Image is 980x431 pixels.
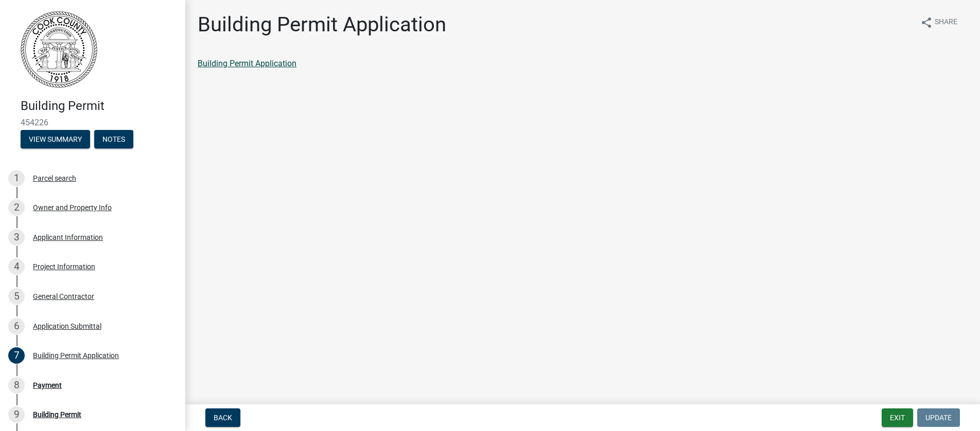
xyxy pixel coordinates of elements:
button: View Summary [21,130,90,148]
a: Building Permit Application [198,59,296,68]
div: Parcel search [33,175,76,182]
span: Back [214,414,232,422]
div: 8 [8,377,25,393]
span: 454226 [21,118,165,127]
div: Owner and Property Info [33,204,112,211]
wm-modal-confirm: Summary [21,136,90,144]
div: Application Submittal [33,323,101,330]
span: Update [925,414,952,422]
div: 5 [8,288,25,305]
div: 2 [8,199,25,216]
h4: Building Permit [21,99,177,114]
wm-modal-confirm: Notes [94,136,133,144]
div: 9 [8,406,25,423]
div: Building Permit Application [33,352,119,359]
div: Applicant Information [33,234,103,241]
button: Notes [94,130,133,148]
div: 6 [8,318,25,334]
span: Share [935,16,957,29]
button: shareShare [912,12,966,32]
button: Back [205,408,240,427]
i: share [920,16,933,29]
button: Exit [882,408,913,427]
div: 4 [8,258,25,275]
h1: Building Permit Application [198,12,446,37]
div: Payment [33,382,62,389]
div: Building Permit [33,411,81,418]
div: 7 [8,347,25,364]
button: Update [917,408,960,427]
div: Project Information [33,263,95,270]
div: 3 [8,229,25,246]
img: Cook County, Georgia [21,11,97,88]
div: General Contractor [33,293,94,300]
div: 1 [8,170,25,186]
